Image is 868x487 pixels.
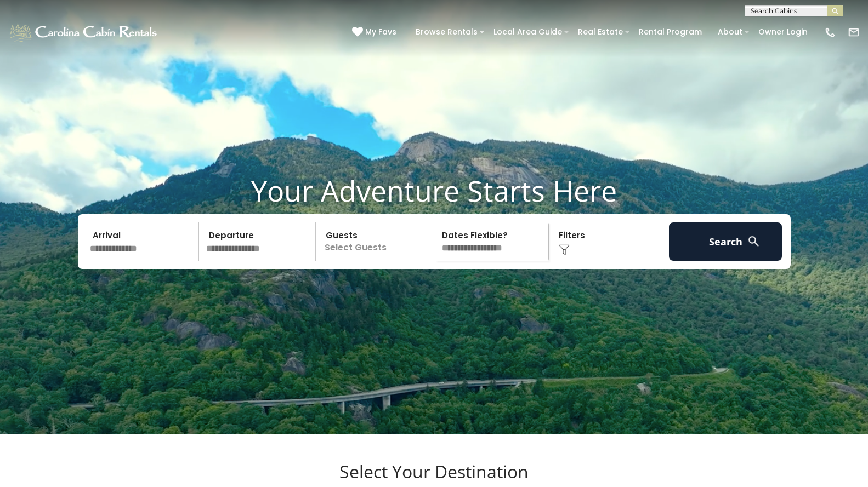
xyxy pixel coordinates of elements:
[753,24,813,41] a: Owner Login
[8,174,860,208] h1: Your Adventure Starts Here
[848,26,860,38] img: mail-regular-white.png
[559,244,570,255] img: filter--v1.png
[712,24,748,41] a: About
[669,222,782,261] button: Search
[319,222,432,261] p: Select Guests
[365,26,396,38] span: My Favs
[572,24,628,41] a: Real Estate
[633,24,707,41] a: Rental Program
[824,26,836,38] img: phone-regular-white.png
[747,234,761,248] img: search-regular-white.png
[8,21,160,43] img: White-1-1-2.png
[488,24,568,41] a: Local Area Guide
[410,24,483,41] a: Browse Rentals
[352,26,399,38] a: My Favs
